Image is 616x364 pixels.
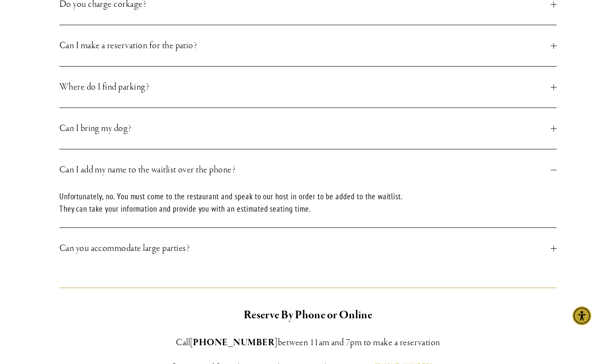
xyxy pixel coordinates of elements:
p: Unfortunately, no. You must come to the restaurant and speak to our host in order to be added to ... [59,190,408,215]
h3: Call between 11am and 7pm to make a reservation [134,335,482,350]
span: Where do I find parking? [59,79,551,95]
button: Can you accommodate large parties? [59,228,557,269]
div: Accessibility Menu [572,306,591,325]
span: Can I bring my dog? [59,121,551,136]
button: Can I bring my dog? [59,108,557,149]
button: Can I add my name to the waitlist over the phone? [59,149,557,190]
button: Can I make a reservation for the patio? [59,25,557,66]
h2: Reserve By Phone or Online [134,306,482,324]
span: Can I add my name to the waitlist over the phone? [59,162,551,178]
span: Can I make a reservation for the patio? [59,38,551,53]
span: Can you accommodate large parties? [59,241,551,256]
strong: [PHONE_NUMBER] [190,337,278,349]
button: Where do I find parking? [59,67,557,108]
div: Can I add my name to the waitlist over the phone? [59,190,557,227]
